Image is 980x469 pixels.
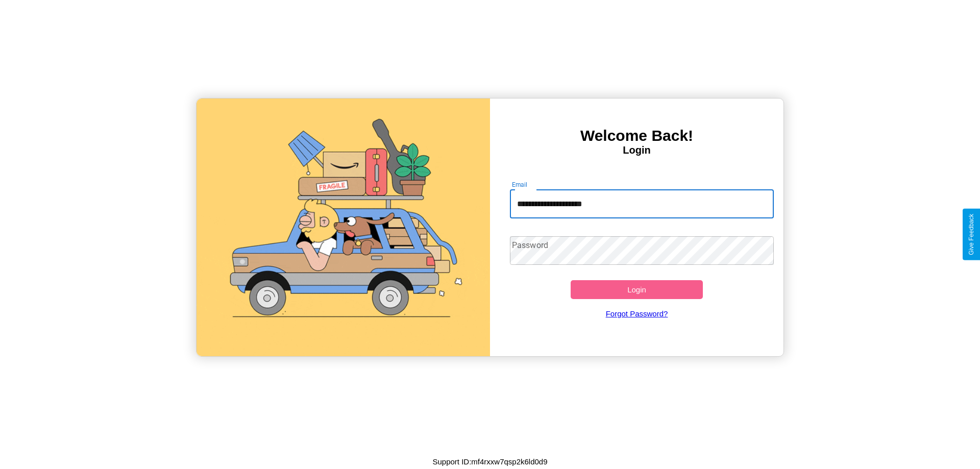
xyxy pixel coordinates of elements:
label: Email [512,180,528,189]
button: Login [571,280,703,299]
h4: Login [490,144,783,156]
img: gif [197,98,490,356]
p: Support ID: mf4rxxw7qsp2k6ld0d9 [432,455,547,468]
div: Give Feedback [968,214,975,255]
a: Forgot Password? [505,299,769,328]
h3: Welcome Back! [490,127,783,144]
